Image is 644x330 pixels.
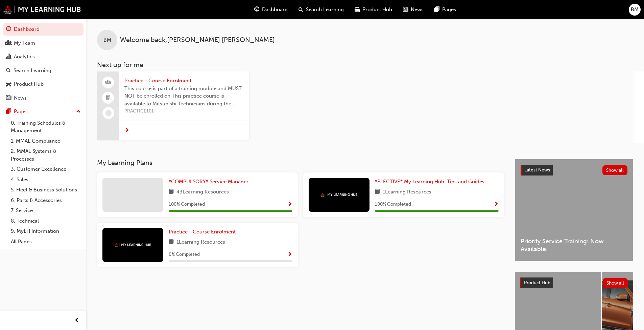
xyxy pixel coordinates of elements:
[3,92,84,104] a: News
[169,201,205,208] span: 100 % Completed
[6,68,11,74] span: search-icon
[306,6,344,14] span: Search Learning
[320,192,358,197] img: mmal
[97,71,249,140] a: Practice - Course EnrolmentThis course is part of a training module and MUST NOT be enrolled on T...
[494,202,499,208] span: Show Progress
[8,174,84,185] a: 4. Sales
[3,5,81,14] img: mmal
[3,50,84,63] a: Analytics
[6,95,11,101] span: news-icon
[106,94,111,102] span: booktick-icon
[14,67,51,75] div: Search Learning
[6,26,11,33] span: guage-icon
[375,201,411,208] span: 100 % Completed
[3,22,84,105] button: DashboardMy TeamAnalyticsSearch LearningProduct HubNews
[14,39,35,47] div: My Team
[169,251,200,259] span: 0 % Completed
[6,54,11,60] span: chart-icon
[105,110,112,116] span: learningRecordVerb_NONE-icon
[254,5,259,14] span: guage-icon
[299,5,303,14] span: search-icon
[8,164,84,174] a: 3. Customer Excellence
[169,228,238,236] a: Practice - Course Enrolment
[124,85,244,108] span: This course is part of a training module and MUST NOT be enrolled on This practice course is avai...
[14,80,44,88] div: Product Hub
[494,200,499,209] button: Show Progress
[524,167,550,173] span: Latest News
[3,78,84,90] a: Product Hub
[375,178,487,186] a: *ELECTIVE* My Learning Hub: Tips and Guides
[524,280,550,286] span: Product Hub
[8,185,84,195] a: 5. Fleet & Business Solutions
[176,238,225,247] span: 1 Learning Resources
[8,136,84,146] a: 1. MMAL Compliance
[176,188,229,197] span: 43 Learning Resources
[287,202,292,208] span: Show Progress
[521,238,627,253] span: Priority Service Training: Now Available!
[442,6,456,14] span: Pages
[3,37,84,49] a: My Team
[375,188,380,197] span: book-icon
[383,188,431,197] span: 1 Learning Resources
[355,5,360,14] span: car-icon
[169,178,251,186] a: *COMPULSORY* Service Manager
[521,165,627,176] a: Latest NewsShow all
[3,23,84,36] a: Dashboard
[287,252,292,258] span: Show Progress
[629,4,641,16] button: BM
[520,277,628,288] a: Product HubShow all
[434,5,439,14] span: pages-icon
[3,64,84,77] a: Search Learning
[97,159,504,167] h3: My Learning Plans
[114,243,151,247] img: mmal
[8,226,84,236] a: 9. MyLH Information
[293,3,349,17] a: search-iconSearch Learning
[262,6,288,14] span: Dashboard
[8,195,84,206] a: 6. Parts & Accessories
[6,81,11,87] span: car-icon
[287,250,292,259] button: Show Progress
[8,236,84,247] a: All Pages
[169,188,174,197] span: book-icon
[349,3,398,17] a: car-iconProduct Hub
[120,36,275,44] span: Welcome back , [PERSON_NAME] [PERSON_NAME]
[169,229,236,235] span: Practice - Course Enrolment
[249,3,293,17] a: guage-iconDashboard
[403,5,408,14] span: news-icon
[124,77,244,85] span: Practice - Course Enrolment
[8,146,84,164] a: 2. MMAL Systems & Processes
[515,159,633,261] a: Latest NewsShow allPriority Service Training: Now Available!
[6,40,11,46] span: people-icon
[8,205,84,216] a: 7. Service
[8,216,84,226] a: 8. Technical
[76,107,81,116] span: up-icon
[631,6,639,14] span: BM
[14,94,27,102] div: News
[106,78,111,87] span: people-icon
[103,36,111,44] span: BM
[124,107,244,115] span: PRACTICE101
[398,3,429,17] a: news-iconNews
[14,108,28,116] div: Pages
[169,238,174,247] span: book-icon
[287,200,292,209] button: Show Progress
[3,105,84,118] button: Pages
[74,316,79,325] span: prev-icon
[429,3,461,17] a: pages-iconPages
[602,165,628,175] button: Show all
[14,53,35,61] div: Analytics
[169,179,248,185] span: *COMPULSORY* Service Manager
[8,118,84,136] a: 0. Training Schedules & Management
[375,179,484,185] span: *ELECTIVE* My Learning Hub: Tips and Guides
[362,6,392,14] span: Product Hub
[86,61,644,69] h3: Next up for me
[124,128,129,134] span: next-icon
[6,109,11,115] span: pages-icon
[603,278,628,288] button: Show all
[411,6,424,14] span: News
